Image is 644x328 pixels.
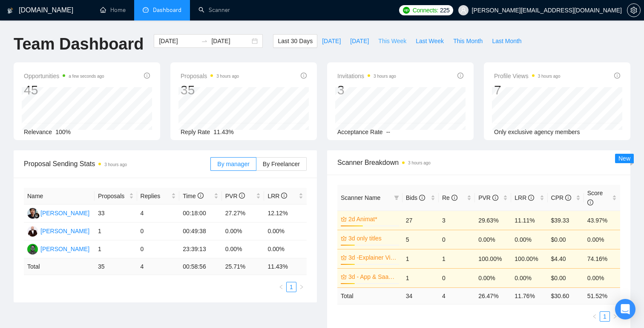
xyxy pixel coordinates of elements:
[440,6,449,15] span: 225
[273,34,317,48] button: Last 30 Days
[55,129,71,135] span: 100%
[222,258,264,275] td: 25.71 %
[511,287,547,304] td: 11.76 %
[317,34,345,48] button: [DATE]
[69,74,104,79] time: a few seconds ago
[475,287,511,304] td: 26.47 %
[386,129,390,135] span: --
[406,194,425,201] span: Bids
[341,274,347,280] span: crown
[222,223,264,240] td: 0.00%
[264,240,307,258] td: 0.00%
[394,195,399,200] span: filter
[143,7,149,13] span: dashboard
[296,282,307,292] button: right
[492,195,498,201] span: info-circle
[7,4,13,18] img: logo
[402,268,439,287] td: 1
[27,226,38,237] img: SK
[40,208,89,218] div: [PERSON_NAME]
[337,287,402,304] td: Total
[14,34,144,54] h1: Team Dashboard
[402,249,439,268] td: 1
[345,34,374,48] button: [DATE]
[341,216,347,222] span: crown
[95,223,137,240] td: 1
[460,7,466,13] span: user
[341,235,347,241] span: crown
[403,7,410,14] img: upwork-logo.png
[141,191,170,201] span: Replies
[24,188,95,205] th: Name
[584,211,620,230] td: 43.97%
[337,82,396,98] div: 3
[548,230,584,249] td: $0.00
[24,71,104,81] span: Opportunities
[95,240,137,258] td: 1
[584,268,620,287] td: 0.00%
[24,129,52,135] span: Relevance
[267,193,287,199] span: LRR
[181,82,239,98] div: 35
[322,36,341,46] span: [DATE]
[279,284,284,290] span: left
[276,282,286,292] li: Previous Page
[453,36,483,46] span: This Month
[301,73,307,79] span: info-circle
[451,195,457,201] span: info-circle
[589,311,600,322] li: Previous Page
[612,314,618,319] span: right
[27,208,38,219] img: HH
[104,162,127,167] time: 3 hours ago
[198,193,204,199] span: info-circle
[511,249,547,268] td: 100.00%
[439,230,475,249] td: 0
[27,209,89,216] a: HH[PERSON_NAME]
[475,230,511,249] td: 0.00%
[374,74,396,79] time: 3 hours ago
[551,194,571,201] span: CPR
[589,311,600,322] button: left
[137,240,180,258] td: 0
[348,214,397,224] a: 2d Animat*
[40,244,89,254] div: [PERSON_NAME]
[287,282,296,292] a: 1
[538,74,561,79] time: 3 hours ago
[239,193,245,199] span: info-circle
[614,73,620,79] span: info-circle
[494,82,561,98] div: 7
[153,6,181,14] span: Dashboard
[402,211,439,230] td: 27
[392,191,401,204] span: filter
[181,71,239,81] span: Proposals
[413,6,438,15] span: Connects:
[286,282,296,292] li: 1
[299,284,304,290] span: right
[348,272,397,281] a: 3d - App & SaaS Product Videos
[27,244,38,255] img: VA
[341,255,347,261] span: crown
[587,199,593,205] span: info-circle
[27,245,89,252] a: VA[PERSON_NAME]
[494,129,580,135] span: Only exclusive agency members
[137,223,180,240] td: 0
[565,195,571,201] span: info-circle
[548,249,584,268] td: $4.40
[216,74,239,79] time: 3 hours ago
[179,223,222,240] td: 00:49:38
[475,211,511,230] td: 29.63%
[528,195,534,201] span: info-circle
[211,36,250,46] input: End date
[198,6,230,14] a: searchScanner
[201,38,208,44] span: to
[225,193,245,199] span: PVR
[419,195,425,201] span: info-circle
[584,249,620,268] td: 74.16%
[337,157,620,168] span: Scanner Breakdown
[378,36,406,46] span: This Week
[600,312,609,321] a: 1
[95,188,137,205] th: Proposals
[548,211,584,230] td: $39.33
[217,161,249,167] span: By manager
[515,194,534,201] span: LRR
